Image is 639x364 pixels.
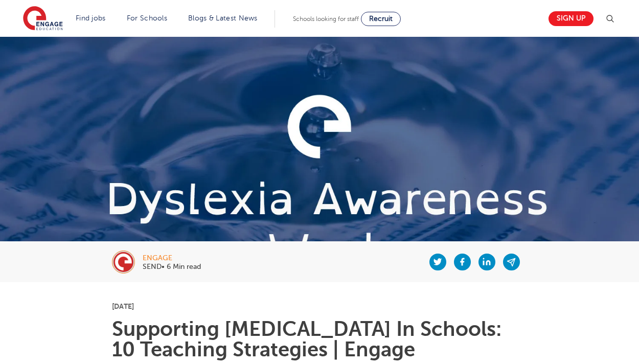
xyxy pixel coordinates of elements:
a: For Schools [127,14,167,22]
img: Engage Education [23,6,63,32]
a: Recruit [361,12,401,26]
span: Schools looking for staff [293,15,359,22]
a: Find jobs [76,14,106,22]
p: SEND• 6 Min read [143,263,201,270]
span: Recruit [369,15,393,22]
div: engage [143,255,201,262]
a: Sign up [549,11,594,26]
p: [DATE] [112,303,528,310]
a: Blogs & Latest News [188,14,258,22]
h1: Supporting [MEDICAL_DATA] In Schools: 10 Teaching Strategies | Engage [112,319,528,360]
